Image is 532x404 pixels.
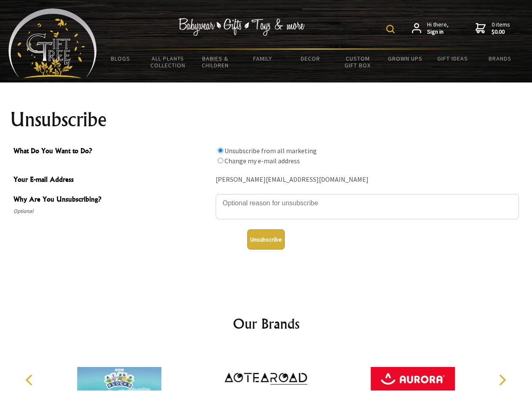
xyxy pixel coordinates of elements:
a: All Plants Collection [144,50,192,74]
label: Unsubscribe from all marketing [225,146,317,155]
a: Decor [286,50,334,67]
span: Hi there, [427,21,449,36]
button: Next [493,371,511,389]
h2: Our Brands [17,314,516,334]
a: BLOGS [97,50,144,67]
a: Hi there,Sign in [412,21,449,36]
img: Babywear - Gifts - Toys & more [179,18,305,36]
textarea: Why Are You Unsubscribing? [216,194,519,219]
a: 0 items$0.00 [476,21,510,36]
div: [PERSON_NAME][EMAIL_ADDRESS][DOMAIN_NAME] [216,173,519,186]
button: Previous [21,371,40,389]
h1: Unsubscribe [10,109,522,130]
img: Babyware - Gifts - Toys and more... [8,8,97,78]
a: Grown Ups [381,50,429,67]
span: Optional [13,206,211,216]
img: product search [386,25,395,33]
span: What Do You Want to Do? [13,146,211,158]
a: Brands [476,50,524,67]
span: 0 items [492,21,510,36]
a: Family [239,50,287,67]
label: Change my e-mail address [225,157,300,165]
a: Custom Gift Box [334,50,382,74]
a: Babies & Children [192,50,239,74]
a: Gift Ideas [429,50,476,67]
strong: $0.00 [492,28,510,36]
span: Your E-mail Address [13,174,211,186]
span: Why Are You Unsubscribing? [13,194,211,206]
input: What Do You Want to Do? [218,158,223,163]
input: What Do You Want to Do? [218,148,223,153]
button: Unsubscribe [247,229,285,250]
strong: Sign in [427,28,449,36]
